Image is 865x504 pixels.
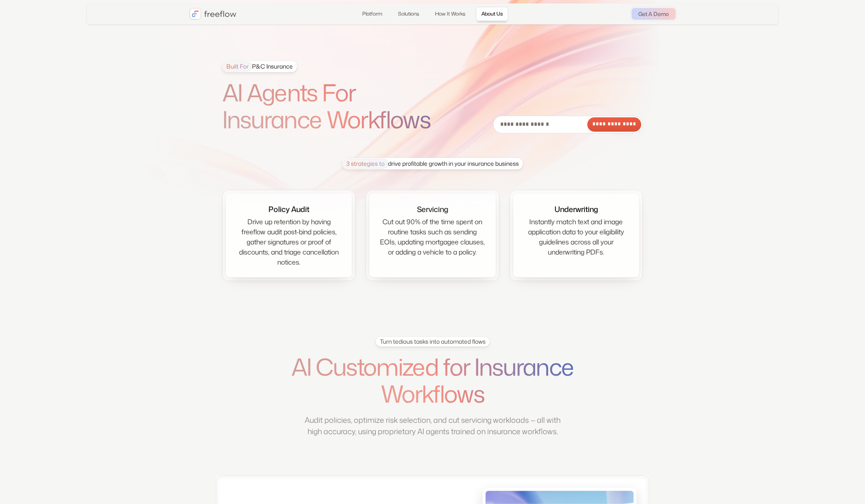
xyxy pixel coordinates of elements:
[268,204,309,215] div: Policy Audit
[236,217,342,267] div: Drive up retention by having freeflow audit post-bind policies, gather signatures or proof of dis...
[523,217,629,257] div: Instantly match text and image application data to your eligibility guidelines across all your un...
[380,337,486,346] div: Turn tedious tasks into automated flows
[343,159,388,169] span: 3 strategies to
[357,7,387,21] a: Platform
[555,204,598,215] div: Underwriting
[300,414,565,437] p: Audit policies, optimize risk selection, and cut servicing workloads — all with high accuracy, us...
[223,61,293,72] div: P&C Insurance
[632,8,676,20] a: Get A Demo
[476,7,508,21] a: About Us
[379,217,485,257] div: Cut out 90% of the time spent on routine tasks such as sending EOIs, updating mortgagee clauses, ...
[493,116,643,133] form: Email Form
[189,8,236,20] a: home
[272,353,593,408] h1: AI Customized for Insurance Workflows
[417,204,448,215] div: Servicing
[393,7,425,21] a: Solutions
[223,61,252,72] span: Built For
[222,79,454,133] h1: AI Agents For Insurance Workflows
[430,7,471,21] a: How It Works
[343,159,519,169] div: drive profitable growth in your insurance business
